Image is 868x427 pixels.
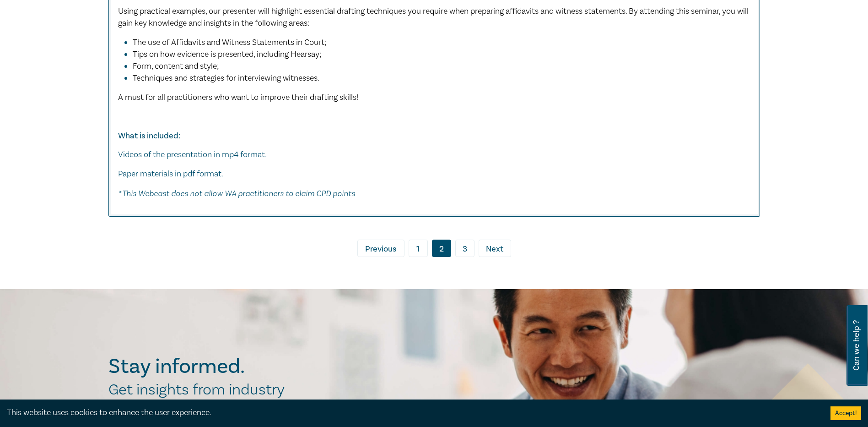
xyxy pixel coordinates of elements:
a: Previous [357,240,404,257]
em: * This Webcast does not allow WA practitioners to claim CPD points [118,188,355,198]
div: This website uses cookies to enhance the user experience. [7,407,817,419]
a: 3 [455,240,474,257]
span: A must for all practitioners who want to improve their drafting skills! [118,92,358,103]
p: Paper materials in pdf format. [118,168,750,180]
a: 2 [432,240,451,257]
span: Previous [365,243,396,255]
p: Videos of the presentation in mp4 format. [118,149,750,161]
span: Next [486,243,503,255]
span: Techniques and strategies for interviewing witnesses. [133,73,319,83]
h2: Stay informed. [108,355,324,378]
button: Accept cookies [830,406,861,420]
span: The use of Affidavits and Witness Statements in Court; [133,37,327,48]
span: Form, content and style; [133,61,219,71]
span: Tips on how evidence is presented, including Hearsay; [133,49,322,60]
span: Using practical examples, our presenter will highlight essential drafting techniques you require ... [118,6,749,28]
a: Next [479,240,511,257]
span: Can we help ? [852,311,861,380]
strong: What is included: [118,131,180,141]
a: 1 [409,240,428,257]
